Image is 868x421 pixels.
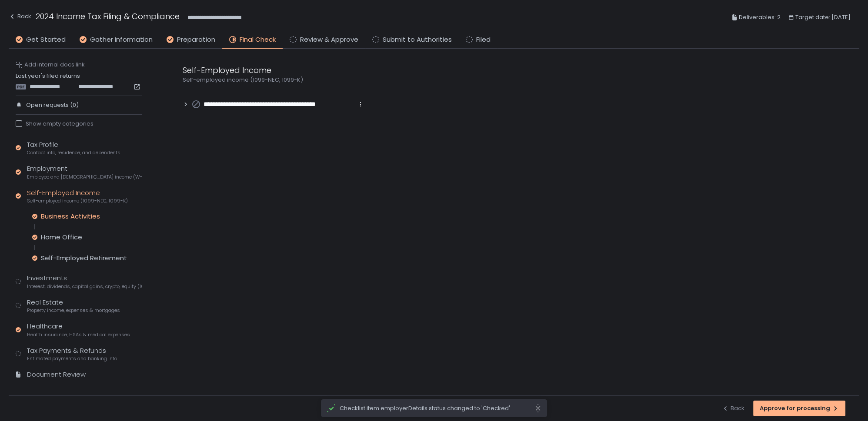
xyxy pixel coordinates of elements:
[27,346,117,362] div: Tax Payments & Refunds
[795,12,851,23] span: Target date: [DATE]
[27,198,128,204] span: Self-employed income (1099-NEC, 1099-K)
[300,35,358,45] span: Review & Approve
[41,254,127,262] div: Self-Employed Retirement
[27,273,142,290] div: Investments
[183,64,600,76] div: Self-Employed Income
[722,401,744,416] button: Back
[27,298,120,314] div: Real Estate
[9,11,31,22] div: Back
[177,35,215,45] span: Preparation
[27,370,86,380] div: Document Review
[27,140,120,156] div: Tax Profile
[27,149,120,156] span: Contact info, residence, and dependents
[739,12,781,23] span: Deliverables: 2
[27,188,128,205] div: Self-Employed Income
[41,233,82,242] div: Home Office
[16,61,85,69] button: Add internal docs link
[26,35,66,45] span: Get Started
[760,404,839,412] div: Approve for processing
[16,72,142,90] div: Last year's filed returns
[722,404,744,412] div: Back
[383,35,452,45] span: Submit to Authorities
[27,283,142,290] span: Interest, dividends, capital gains, crypto, equity (1099s, K-1s)
[340,404,534,412] span: Checklist item employerDetails status changed to 'Checked'
[27,164,142,180] div: Employment
[240,35,276,45] span: Final Check
[183,76,600,84] div: Self-employed income (1099-NEC, 1099-K)
[753,401,845,416] button: Approve for processing
[26,101,79,109] span: Open requests (0)
[41,212,100,221] div: Business Activities
[27,307,120,314] span: Property income, expenses & mortgages
[27,355,117,362] span: Estimated payments and banking info
[27,174,142,180] span: Employee and [DEMOGRAPHIC_DATA] income (W-2s)
[9,10,31,25] button: Back
[534,404,541,413] svg: close
[90,35,153,45] span: Gather Information
[36,10,180,22] h1: 2024 Income Tax Filing & Compliance
[27,331,130,338] span: Health insurance, HSAs & medical expenses
[476,35,491,45] span: Filed
[27,322,130,338] div: Healthcare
